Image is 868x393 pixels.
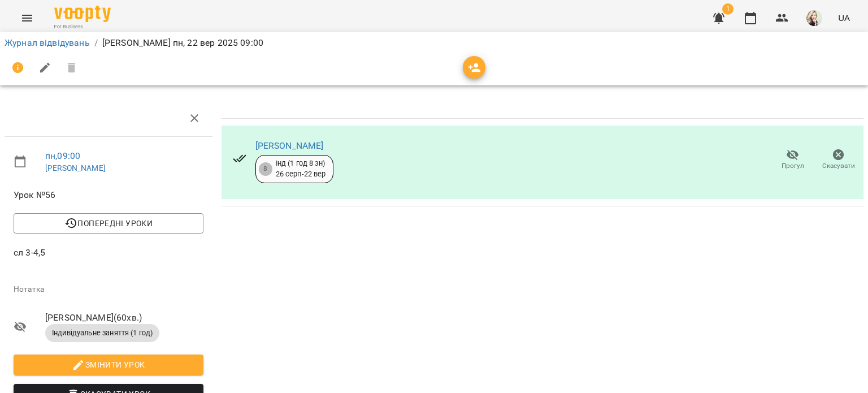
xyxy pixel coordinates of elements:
[45,163,106,172] a: [PERSON_NAME]
[838,12,850,24] span: UA
[14,284,203,295] p: Нотатка
[276,158,326,179] div: Інд (1 год 8 зн) 26 серп - 22 вер
[770,144,815,176] button: Прогул
[782,161,804,171] span: Прогул
[5,36,863,50] nav: breadcrumb
[102,36,263,50] p: [PERSON_NAME] пн, 22 вер 2025 09:00
[45,311,203,325] span: [PERSON_NAME] ( 60 хв. )
[722,3,734,15] span: 1
[54,23,111,31] span: For Business
[14,355,203,375] button: Змінити урок
[45,150,80,161] a: пн , 09:00
[822,161,855,171] span: Скасувати
[815,144,861,176] button: Скасувати
[14,213,203,234] button: Попередні уроки
[834,7,854,28] button: UA
[23,217,194,230] span: Попередні уроки
[5,37,90,48] a: Журнал відвідувань
[255,140,324,151] a: [PERSON_NAME]
[14,246,203,260] p: сл 3-4,5
[806,10,822,26] img: 6fca86356b8b7b137e504034cafa1ac1.jpg
[45,328,159,338] span: Індивідуальне заняття (1 год)
[14,5,41,32] button: Menu
[94,36,98,50] li: /
[54,6,111,22] img: Voopty Logo
[259,162,272,176] div: 8
[14,188,203,202] span: Урок №56
[23,358,194,372] span: Змінити урок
